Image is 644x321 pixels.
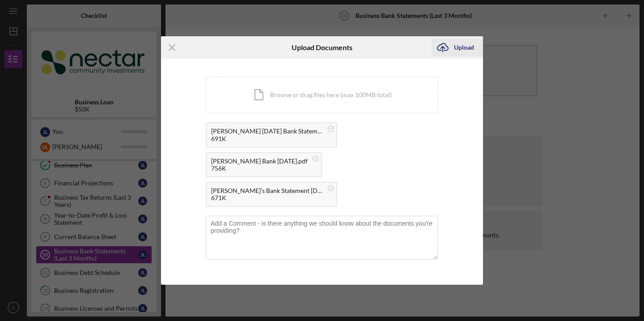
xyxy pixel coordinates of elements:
[211,135,323,142] div: 691K
[211,128,323,135] div: [PERSON_NAME] [DATE] Bank Statement .pdf
[292,43,352,51] h6: Upload Documents
[432,39,483,56] button: Upload
[211,194,323,201] div: 671K
[211,158,308,165] div: [PERSON_NAME] Bank [DATE].pdf
[211,165,308,172] div: 756K
[454,39,474,56] div: Upload
[211,187,323,194] div: [PERSON_NAME]'s Bank Statement [DATE].pdf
